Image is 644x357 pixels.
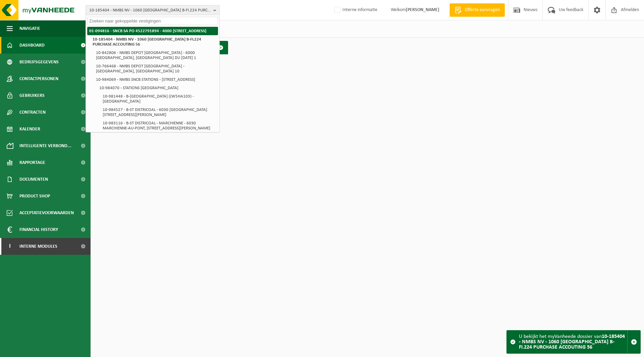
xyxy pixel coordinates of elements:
[89,29,206,33] strong: 01-094816 - SNCB SA PO 4522791894 - 4000 [STREET_ADDRESS]
[19,221,58,238] span: Financial History
[89,5,211,15] span: 10-185404 - NMBS NV - 1060 [GEOGRAPHIC_DATA] B-FI.224 PURCHASE ACCOUTING 56
[19,171,48,188] span: Documenten
[19,54,59,70] span: Bedrijfsgegevens
[97,84,218,92] li: 10-984070 - STATIONS [GEOGRAPHIC_DATA]
[86,5,220,15] button: 10-185404 - NMBS NV - 1060 [GEOGRAPHIC_DATA] B-FI.224 PURCHASE ACCOUTING 56
[406,7,439,12] strong: [PERSON_NAME]
[519,334,625,350] strong: 10-185404 - NMBS NV - 1060 [GEOGRAPHIC_DATA] B-FI.224 PURCHASE ACCOUTING 56
[19,37,45,54] span: Dashboard
[19,20,40,37] span: Navigatie
[101,92,218,106] li: 10-981448 - B-[GEOGRAPHIC_DATA] ((W5HA103) - [GEOGRAPHIC_DATA]
[19,238,57,255] span: Interne modules
[94,62,218,75] li: 10-766468 - NMBS DEPOT [GEOGRAPHIC_DATA] - [GEOGRAPHIC_DATA], [GEOGRAPHIC_DATA] 10
[333,5,377,15] label: Interne informatie
[19,137,71,154] span: Intelligente verbond...
[519,331,627,353] div: U bekijkt het myVanheede dossier van
[19,204,74,221] span: Acceptatievoorwaarden
[94,49,218,62] li: 10-842806 - NMBS DEPOT [GEOGRAPHIC_DATA] - 6000 [GEOGRAPHIC_DATA], [GEOGRAPHIC_DATA] DU [DATE] 1
[19,154,45,171] span: Rapportage
[449,3,505,17] a: Offerte aanvragen
[19,104,46,121] span: Contracten
[87,17,218,25] input: Zoeken naar gekoppelde vestigingen
[463,7,501,13] span: Offerte aanvragen
[94,75,218,84] li: 10-984069 - NMBS SNCB STATIONS - [STREET_ADDRESS]
[101,119,218,132] li: 10-983116 - B-ST DISTRICOAL - MARCHIENNE - 6030 MARCHIENNE-AU-PONT, [STREET_ADDRESS][PERSON_NAME]
[7,238,13,255] span: I
[101,106,218,119] li: 10-984527 - B-ST DISTRICOAL - 6030 [GEOGRAPHIC_DATA][STREET_ADDRESS][PERSON_NAME]
[93,37,201,47] strong: 10-185404 - NMBS NV - 1060 [GEOGRAPHIC_DATA] B-FI.224 PURCHASE ACCOUTING 56
[19,87,45,104] span: Gebruikers
[19,188,50,204] span: Product Shop
[19,121,40,137] span: Kalender
[19,70,58,87] span: Contactpersonen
